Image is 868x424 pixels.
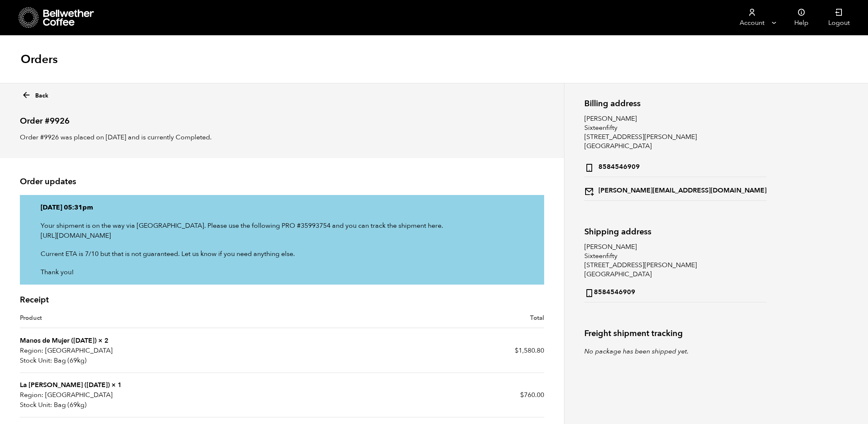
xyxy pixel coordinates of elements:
p: Bag (69kg) [20,400,282,410]
strong: × 2 [98,336,108,345]
h1: Orders [21,52,58,67]
h2: Shipping address [584,227,767,236]
span: $ [520,390,524,400]
th: Total [282,313,544,329]
h2: Billing address [584,99,767,108]
p: Current ETA is 7/10 but that is not guaranteed. Let us know if you need anything else. [41,249,523,259]
p: [DATE] 05:31pm [41,202,523,212]
address: [PERSON_NAME] Sixteenfifty [STREET_ADDRESS][PERSON_NAME] [GEOGRAPHIC_DATA] [584,242,767,302]
p: Your shipment is on the way via [GEOGRAPHIC_DATA]. Please use the following PRO #35993754 and you... [41,221,523,241]
i: No package has been shipped yet. [584,347,689,356]
strong: Region: [20,390,43,400]
bdi: 1,580.80 [515,346,544,355]
h2: Freight shipment tracking [584,329,848,338]
p: Order #9926 was placed on [DATE] and is currently Completed. [20,132,544,142]
p: Thank you! [41,267,523,277]
h2: Receipt [20,295,544,305]
p: Bag (69kg) [20,356,282,366]
strong: × 1 [111,380,122,390]
strong: 8584546909 [584,286,635,298]
strong: [PERSON_NAME][EMAIL_ADDRESS][DOMAIN_NAME] [584,184,767,196]
strong: 8584546909 [584,161,640,173]
strong: Stock Unit: [20,400,52,410]
a: [URL][DOMAIN_NAME] [41,231,111,240]
a: Manos de Mujer ([DATE]) [20,336,96,345]
span: $ [515,346,518,355]
p: [GEOGRAPHIC_DATA] [20,346,282,356]
h2: Order #9926 [20,109,544,126]
a: La [PERSON_NAME] ([DATE]) [20,380,110,390]
strong: Region: [20,346,43,356]
th: Product [20,313,282,329]
h2: Order updates [20,177,544,187]
bdi: 760.00 [520,390,544,400]
address: [PERSON_NAME] Sixteenfifty [STREET_ADDRESS][PERSON_NAME] [GEOGRAPHIC_DATA] [584,114,767,201]
p: [GEOGRAPHIC_DATA] [20,390,282,400]
strong: Stock Unit: [20,356,52,366]
a: Back [22,88,48,100]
